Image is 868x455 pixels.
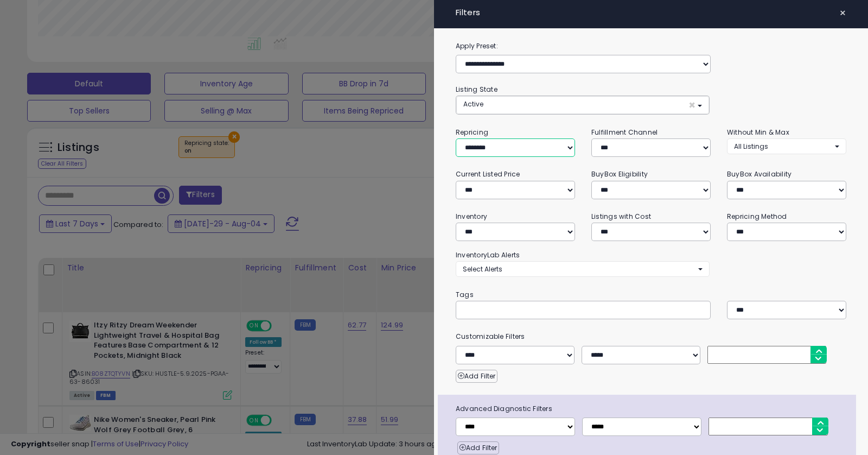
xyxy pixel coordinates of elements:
span: Select Alerts [463,264,502,274]
button: Add Filter [457,441,499,454]
span: × [839,5,846,21]
small: Repricing [456,128,488,137]
small: BuyBox Eligibility [591,169,648,179]
small: Listing State [456,85,497,94]
button: All Listings [727,138,846,154]
small: BuyBox Availability [727,169,792,179]
small: InventoryLab Alerts [456,250,520,260]
span: All Listings [734,142,768,151]
button: Add Filter [456,370,497,383]
small: Inventory [456,212,487,221]
button: Select Alerts [456,261,710,277]
small: Repricing Method [727,212,787,221]
button: × [835,5,851,21]
small: Listings with Cost [591,212,651,221]
button: Active × [456,96,709,114]
h4: Filters [456,8,846,17]
label: Apply Preset: [448,40,854,52]
small: Current Listed Price [456,169,520,179]
small: Customizable Filters [448,331,854,343]
span: Advanced Diagnostic Filters [448,403,856,415]
small: Without Min & Max [727,128,789,137]
small: Tags [448,289,854,301]
span: × [688,99,695,111]
small: Fulfillment Channel [591,128,658,137]
span: Active [463,99,483,109]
